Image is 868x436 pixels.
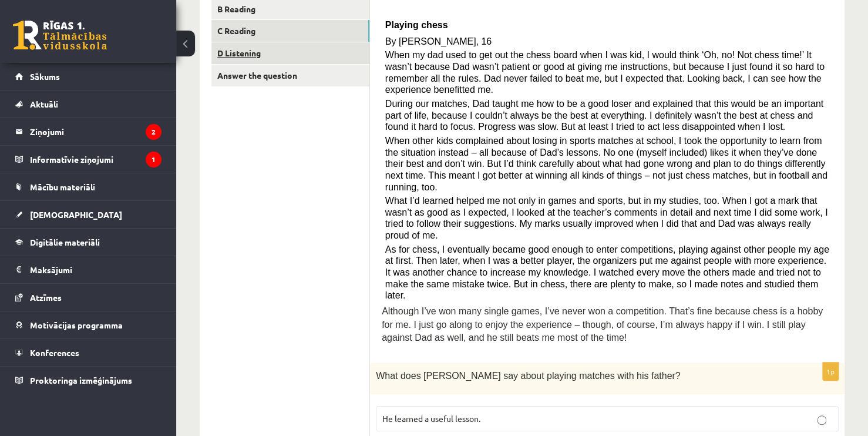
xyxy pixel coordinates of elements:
[211,42,369,64] a: D Listening
[30,71,60,82] span: Sākums
[30,209,122,220] span: [DEMOGRAPHIC_DATA]
[15,284,162,311] a: Atzīmes
[13,21,107,50] a: Rīgas 1. Tālmācības vidusskola
[30,320,123,330] span: Motivācijas programma
[30,182,95,192] span: Mācību materiāli
[385,196,828,240] span: What I’d learned helped me not only in games and sports, but in my studies, too. When I got a mar...
[146,124,162,140] i: 2
[382,306,823,343] span: Although I’ve won many single games, I’ve never won a competition. That’s fine because chess is a...
[15,229,162,256] a: Digitālie materiāli
[30,347,79,358] span: Konferences
[30,292,62,303] span: Atzīmes
[376,371,680,381] span: What does [PERSON_NAME] say about playing matches with his father?
[15,256,162,283] a: Maksājumi
[817,415,826,425] input: He learned a useful lesson.
[385,20,448,30] span: Playing chess
[382,413,480,424] span: He learned a useful lesson.
[146,152,162,167] i: 1
[15,339,162,366] a: Konferences
[822,362,839,381] p: 1p
[211,65,369,86] a: Answer the question
[30,375,132,385] span: Proktoringa izmēģinājums
[30,256,162,283] legend: Maksājumi
[15,146,162,173] a: Informatīvie ziņojumi1
[15,311,162,338] a: Motivācijas programma
[15,173,162,200] a: Mācību materiāli
[385,36,492,46] span: By [PERSON_NAME], 16
[30,118,162,145] legend: Ziņojumi
[30,237,100,247] span: Digitālie materiāli
[15,63,162,90] a: Sākums
[385,99,823,132] span: During our matches, Dad taught me how to be a good loser and explained that this would be an impo...
[15,367,162,394] a: Proktoringa izmēģinājums
[385,136,827,192] span: When other kids complained about losing in sports matches at school, I took the opportunity to le...
[385,50,825,95] span: When my dad used to get out the chess board when I was kid, I would think ‘Oh, no! Not chess time...
[15,118,162,145] a: Ziņojumi2
[15,201,162,228] a: [DEMOGRAPHIC_DATA]
[30,99,58,109] span: Aktuāli
[15,90,162,118] a: Aktuāli
[385,244,829,301] span: As for chess, I eventually became good enough to enter competitions, playing against other people...
[30,146,162,173] legend: Informatīvie ziņojumi
[211,20,369,42] a: C Reading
